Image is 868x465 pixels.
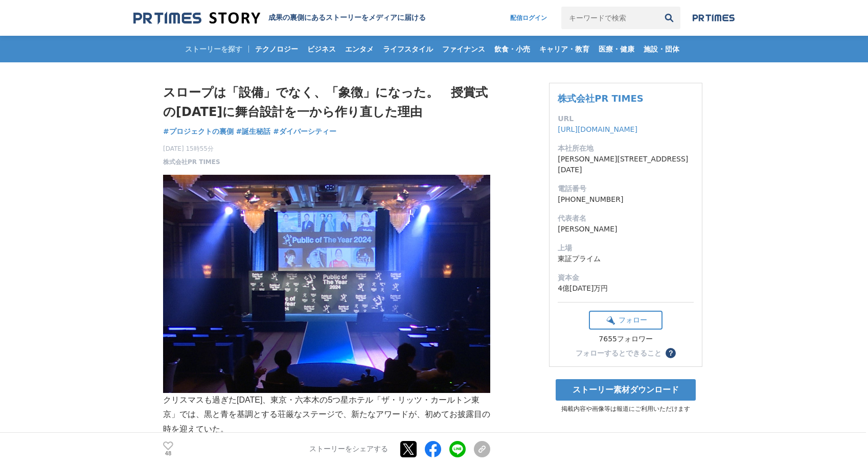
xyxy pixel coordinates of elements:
[693,14,735,22] img: prtimes
[379,44,437,54] span: ライフスタイル
[163,157,220,167] a: 株式会社PR TIMES
[303,44,340,54] span: ビジネス
[558,283,694,294] dd: 4億[DATE]万円
[558,224,694,235] dd: [PERSON_NAME]
[438,44,489,54] span: ファイナンス
[303,36,340,62] a: ビジネス
[535,44,593,54] span: キャリア・教育
[163,451,173,456] p: 48
[163,175,490,393] img: thumbnail_7a2eaa30-ea6f-11ef-98d4-abc69919493c.png
[558,113,694,124] dt: URL
[273,126,336,137] a: #ダイバーシティー
[589,311,663,330] button: フォロー
[163,175,490,437] p: クリスマスも過ぎた[DATE]、東京・六本木の5つ星ホテル「ザ・リッツ・カールトン東京」では、黒と青を基調とする荘厳なステージで、新たなアワードが、初めてお披露目の時を迎えていた。
[133,11,426,25] a: 成果の裏側にあるストーリーをメディアに届ける 成果の裏側にあるストーリーをメディアに届ける
[379,36,437,62] a: ライフスタイル
[658,7,680,29] button: 検索
[558,125,637,133] a: [URL][DOMAIN_NAME]
[558,253,694,264] dd: 東証プライム
[163,144,220,153] span: [DATE] 15時55分
[500,7,557,29] a: 配信ログイン
[558,243,694,253] dt: 上場
[595,44,638,54] span: 医療・健康
[558,93,643,104] a: 株式会社PR TIMES
[535,36,593,62] a: キャリア・教育
[236,127,271,136] span: #誕生秘話
[133,11,260,25] img: 成果の裏側にあるストーリーをメディアに届ける
[558,272,694,283] dt: 資本金
[558,194,694,205] dd: [PHONE_NUMBER]
[558,213,694,224] dt: 代表者名
[490,36,534,62] a: 飲食・小売
[251,44,302,54] span: テクノロジー
[236,126,271,137] a: #誕生秘話
[558,154,694,175] dd: [PERSON_NAME][STREET_ADDRESS][DATE]
[576,350,661,357] div: フォローするとできること
[549,405,702,413] p: 掲載内容や画像等は報道にご利用いただけます
[589,335,663,344] div: 7655フォロワー
[558,143,694,154] dt: 本社所在地
[163,83,490,122] h1: スロープは「設備」でなく、「象徴」になった。 授賞式の[DATE]に舞台設計を一から作り直した理由
[639,44,683,54] span: 施設・団体
[341,36,378,62] a: エンタメ
[666,348,676,358] button: ？
[556,379,696,401] a: ストーリー素材ダウンロード
[438,36,489,62] a: ファイナンス
[558,183,694,194] dt: 電話番号
[268,13,426,22] h2: 成果の裏側にあるストーリーをメディアに届ける
[163,126,234,137] a: #プロジェクトの裏側
[251,36,302,62] a: テクノロジー
[490,44,534,54] span: 飲食・小売
[309,445,388,454] p: ストーリーをシェアする
[595,36,638,62] a: 医療・健康
[561,7,658,29] input: キーワードで検索
[667,350,674,357] span: ？
[341,44,378,54] span: エンタメ
[273,127,336,136] span: #ダイバーシティー
[163,127,234,136] span: #プロジェクトの裏側
[639,36,683,62] a: 施設・団体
